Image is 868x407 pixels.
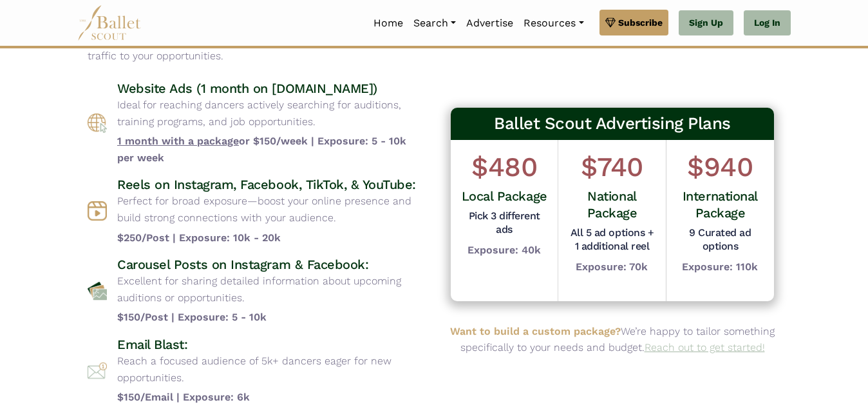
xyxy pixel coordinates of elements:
h4: Carousel Posts on Instagram & Facebook: [117,256,424,273]
a: Reach out to get started! [645,341,765,353]
b: $250/Post | Exposure: 10k - 20k [117,230,424,246]
h1: $480 [460,150,548,185]
a: Home [368,10,408,37]
h4: International Package [676,188,764,221]
img: gem.svg [605,15,616,30]
span: 1 month with a package [117,135,239,147]
h5: All 5 ad options + 1 additional reel [568,226,656,253]
h3: Ballet Scout Advertising Plans [451,108,774,140]
p: Excellent for sharing detailed information about upcoming auditions or opportunities. [117,273,424,306]
b: $150/Post | Exposure: 5 - 10k [117,309,424,326]
h4: Local Package [460,188,548,204]
b: Exposure: 40k [467,244,541,256]
p: We’re happy to tailor something specifically to your needs and budget. [444,323,780,356]
h5: 9 Curated ad options [676,226,764,253]
a: Advertise [461,10,518,37]
h4: Website Ads (1 month on [DOMAIN_NAME]) [117,80,424,97]
span: Subscribe [618,15,663,30]
p: Perfect for broad exposure—boost your online presence and build strong connections with your audi... [117,193,424,226]
b: Want to build a custom package? [450,325,621,337]
a: Sign Up [679,10,733,36]
a: Search [408,10,461,37]
h4: National Package [568,188,656,221]
b: Exposure: 70k [576,261,648,273]
h1: $740 [568,150,656,185]
h5: Pick 3 different ads [460,210,548,237]
a: Subscribe [599,10,668,35]
b: or $150/week | Exposure: 5 - 10k per week [117,133,424,166]
a: Resources [518,10,589,37]
h1: $940 [676,150,764,185]
p: Reach a focused audience of 5k+ dancers eager for new opportunities. [117,353,424,386]
h4: Reels on Instagram, Facebook, TikTok, & YouTube: [117,176,424,193]
h4: Email Blast: [117,336,424,353]
a: Log In [744,10,791,36]
b: $150/Email | Exposure: 6k [117,389,424,406]
p: Ideal for reaching dancers actively searching for auditions, training programs, and job opportuni... [117,97,424,130]
b: Exposure: 110k [682,261,758,273]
